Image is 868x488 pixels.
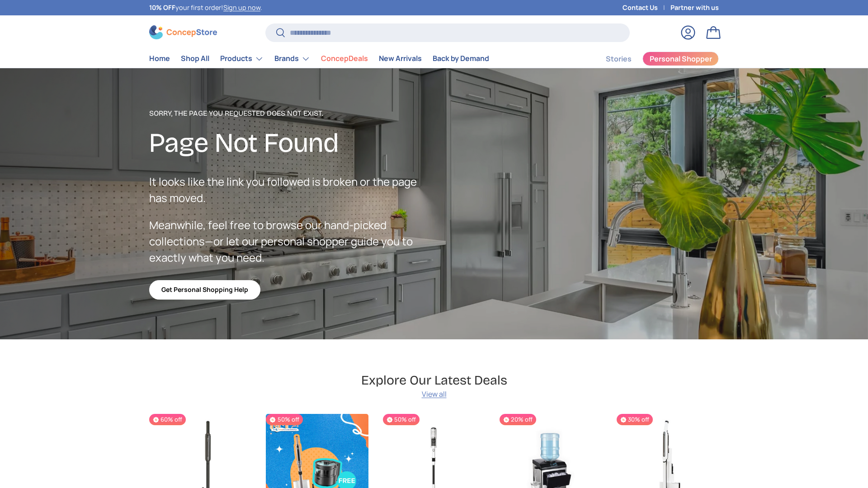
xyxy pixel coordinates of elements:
[215,50,269,68] summary: Products
[650,55,712,62] span: Personal Shopper
[321,50,368,67] a: ConcepDeals
[623,3,670,13] a: Contact Us
[422,389,447,399] a: View all
[149,217,434,266] p: Meanwhile, feel free to browse our hand-picked collections—or let our personal shopper guide you ...
[433,50,489,67] a: Back by Demand
[500,414,536,425] span: 20% off
[149,108,434,119] p: Sorry, the page you requested does not exist.
[383,414,420,425] span: 50% off
[149,280,260,300] a: Get Personal Shopping Help
[149,50,170,67] a: Home
[266,414,302,425] span: 50% off
[149,174,434,206] p: It looks like the link you followed is broken or the page has moved.
[617,414,653,425] span: 30% off
[149,414,186,425] span: 60% off
[361,372,507,389] h2: Explore Our Latest Deals
[584,50,719,68] nav: Secondary
[149,126,434,160] h2: Page Not Found
[220,50,264,68] a: Products
[181,50,209,67] a: Shop All
[223,3,260,12] a: Sign up now
[149,3,262,13] p: your first order! .
[670,3,719,13] a: Partner with us
[606,50,632,68] a: Stories
[149,3,175,12] strong: 10% OFF
[149,25,217,39] img: ConcepStore
[269,50,316,68] summary: Brands
[379,50,422,67] a: New Arrivals
[274,50,310,68] a: Brands
[149,50,489,68] nav: Primary
[642,52,719,66] a: Personal Shopper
